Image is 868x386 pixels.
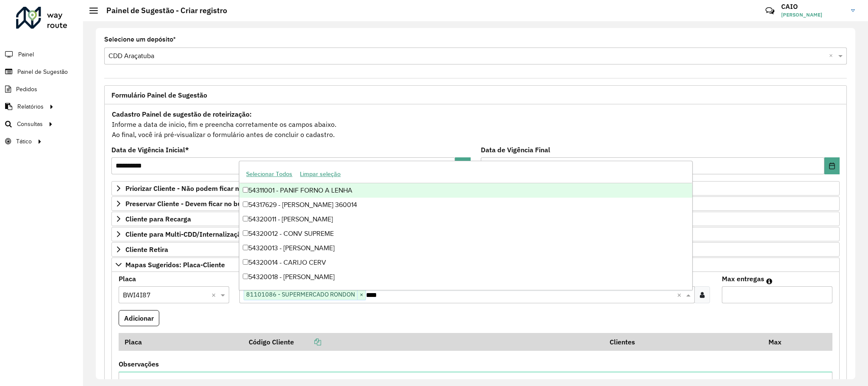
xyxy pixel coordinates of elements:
div: 54311001 - PANIF FORNO A LENHA [239,183,692,198]
span: Consultas [17,120,43,129]
span: × [357,290,366,300]
label: Max entregas [722,274,764,284]
label: Observações [119,359,159,369]
div: 54320013 - [PERSON_NAME] [239,241,692,255]
ng-dropdown-panel: Options list [239,161,692,290]
a: Cliente para Recarga [111,212,840,226]
span: Relatórios [17,102,44,111]
a: Cliente para Multi-CDD/Internalização [111,227,840,241]
label: Placa [119,274,136,284]
label: Selecione um depósito [104,34,176,45]
h2: Painel de Sugestão - Criar registro [98,6,227,15]
th: Placa [119,333,243,351]
th: Clientes [604,333,763,351]
button: Adicionar [119,310,159,326]
span: Pedidos [16,85,37,94]
span: Cliente para Multi-CDD/Internalização [125,231,245,238]
div: 54320011 - [PERSON_NAME] [239,212,692,227]
span: Painel de Sugestão [17,67,68,76]
button: Limpar seleção [296,168,344,181]
span: Painel [18,50,34,59]
span: Mapas Sugeridos: Placa-Cliente [125,261,225,268]
span: Preservar Cliente - Devem ficar no buffer, não roteirizar [125,200,298,207]
strong: Cadastro Painel de sugestão de roteirização: [112,110,252,118]
span: Cliente para Recarga [125,215,191,222]
th: Max [763,333,796,351]
span: Clear all [677,290,684,300]
div: Informe a data de inicio, fim e preencha corretamente os campos abaixo. Ao final, você irá pré-vi... [111,109,840,140]
span: Tático [16,137,32,146]
span: Priorizar Cliente - Não podem ficar no buffer [125,185,264,192]
a: Copiar [294,338,321,346]
span: Clear all [829,51,836,61]
a: Contato Rápido [761,2,779,20]
button: Choose Date [455,157,470,174]
span: Formulário Painel de Sugestão [111,92,207,98]
label: Data de Vigência Final [481,145,550,155]
span: Cliente Retira [125,246,168,253]
a: Priorizar Cliente - Não podem ficar no buffer [111,181,840,196]
div: 54320018 - [PERSON_NAME] [239,270,692,284]
em: Máximo de clientes que serão colocados na mesma rota com os clientes informados [766,278,772,285]
button: Selecionar Todos [242,168,296,181]
div: 54320014 - CARIJO CERV [239,255,692,270]
span: Clear all [211,290,219,300]
button: Choose Date [824,157,840,174]
th: Código Cliente [243,333,604,351]
span: [PERSON_NAME] [781,11,845,19]
div: 54320012 - CONV SUPREME [239,227,692,241]
a: Preservar Cliente - Devem ficar no buffer, não roteirizar [111,196,840,211]
label: Data de Vigência Inicial [111,145,189,155]
span: 81101086 - SUPERMERCADO RONDON [244,289,357,299]
a: Cliente Retira [111,242,840,257]
h3: CAIO [781,3,845,11]
div: 54322292 - SUCAO 2001 [239,284,692,299]
a: Mapas Sugeridos: Placa-Cliente [111,257,840,272]
div: 54317629 - [PERSON_NAME] 360014 [239,198,692,212]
